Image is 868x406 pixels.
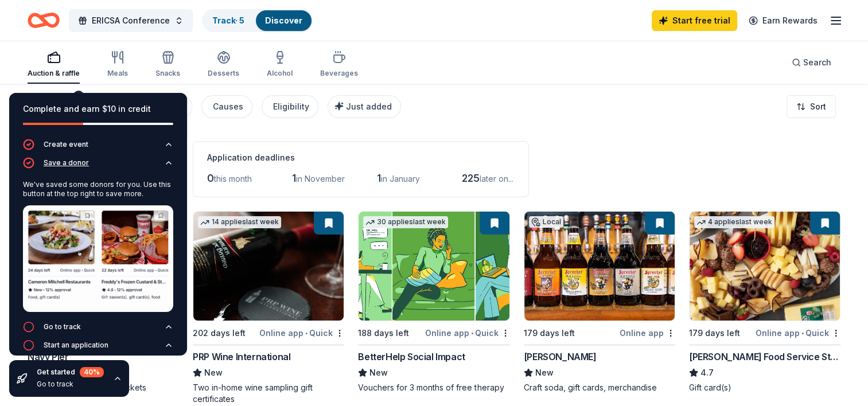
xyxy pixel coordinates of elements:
[689,211,840,393] a: Image for Gordon Food Service Store4 applieslast week179 days leftOnline app•Quick[PERSON_NAME] F...
[267,46,293,84] button: Alcohol
[742,10,824,31] a: Earn Rewards
[462,172,480,184] span: 225
[524,212,675,321] img: Image for Sprecher
[214,174,252,184] span: this month
[80,367,104,377] div: 40 %
[369,366,388,380] span: New
[23,102,173,116] div: Complete and earn $10 in credit
[262,95,318,118] button: Eligibility
[193,382,344,405] div: Two in-home wine sampling gift certificates
[44,140,88,149] div: Create event
[358,382,509,393] div: Vouchers for 3 months of free therapy
[212,15,244,25] a: Track· 5
[652,10,737,31] a: Start free trial
[28,46,80,84] button: Auction & raffle
[207,172,214,184] span: 0
[529,216,563,228] div: Local
[803,56,831,69] span: Search
[204,366,223,380] span: New
[37,367,104,377] div: Get started
[198,216,281,228] div: 14 applies last week
[787,95,836,118] button: Sort
[155,69,180,78] div: Snacks
[810,100,826,114] span: Sort
[92,14,170,28] span: ERICSA Conference
[107,69,128,78] div: Meals
[202,9,313,32] button: Track· 5Discover
[23,180,173,198] div: We've saved some donors for you. Use this button at the top right to save more.
[346,101,392,111] span: Just added
[267,69,293,78] div: Alcohol
[377,172,381,184] span: 1
[208,69,239,78] div: Desserts
[524,326,575,340] div: 179 days left
[193,350,290,364] div: PRP Wine International
[193,212,344,321] img: Image for PRP Wine International
[155,46,180,84] button: Snacks
[23,139,173,157] button: Create event
[44,158,89,167] div: Save a donor
[28,69,80,78] div: Auction & raffle
[23,175,173,321] div: Save a donor
[320,69,358,78] div: Beverages
[23,339,173,358] button: Start an application
[23,205,173,312] img: Save
[381,174,420,184] span: in January
[358,350,465,364] div: BetterHelp Social Impact
[193,326,246,340] div: 202 days left
[700,366,714,380] span: 4.7
[801,329,804,338] span: •
[213,100,243,114] div: Causes
[689,326,740,340] div: 179 days left
[535,366,554,380] span: New
[524,350,597,364] div: [PERSON_NAME]
[292,172,296,184] span: 1
[689,350,840,364] div: [PERSON_NAME] Food Service Store
[37,380,104,389] div: Go to track
[23,321,173,339] button: Go to track
[783,51,840,74] button: Search
[694,216,774,228] div: 4 applies last week
[620,326,675,340] div: Online app
[756,326,840,340] div: Online app Quick
[44,341,108,350] div: Start an application
[480,174,513,184] span: later on...
[201,95,252,118] button: Causes
[471,329,473,338] span: •
[207,151,515,165] div: Application deadlines
[689,382,840,393] div: Gift card(s)
[69,9,193,32] button: ERICSA Conference
[363,216,448,228] div: 30 applies last week
[524,382,675,393] div: Craft soda, gift cards, merchandise
[328,95,401,118] button: Just added
[28,7,60,34] a: Home
[265,15,302,25] a: Discover
[44,322,81,331] div: Go to track
[273,100,309,114] div: Eligibility
[524,211,675,393] a: Image for SprecherLocal179 days leftOnline app[PERSON_NAME]NewCraft soda, gift cards, merchandise
[425,326,510,340] div: Online app Quick
[296,174,345,184] span: in November
[208,46,239,84] button: Desserts
[305,329,308,338] span: •
[259,326,344,340] div: Online app Quick
[358,211,509,393] a: Image for BetterHelp Social Impact30 applieslast week188 days leftOnline app•QuickBetterHelp Soci...
[359,212,509,321] img: Image for BetterHelp Social Impact
[193,211,344,405] a: Image for PRP Wine International14 applieslast week202 days leftOnline app•QuickPRP Wine Internat...
[107,46,128,84] button: Meals
[358,326,409,340] div: 188 days left
[320,46,358,84] button: Beverages
[23,157,173,175] button: Save a donor
[690,212,840,321] img: Image for Gordon Food Service Store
